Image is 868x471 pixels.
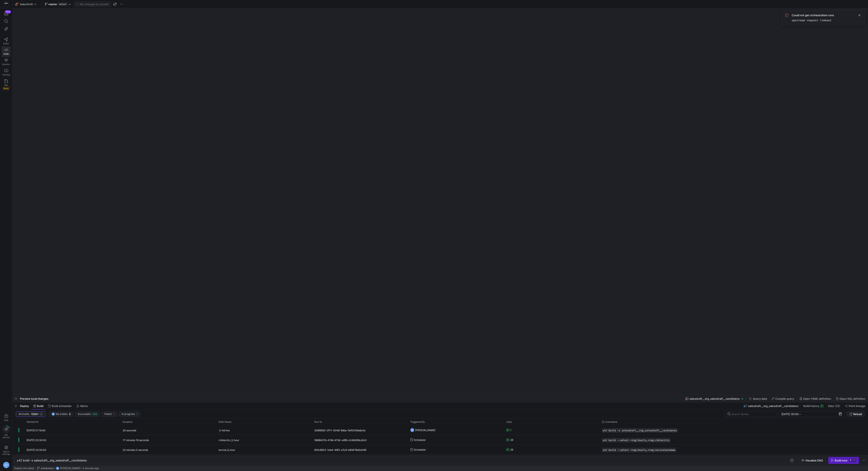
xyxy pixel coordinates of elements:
div: DZ [56,467,59,470]
span: [DATE] 23:30:00 [27,448,46,451]
button: Getstarted [2,424,11,440]
button: Successful998 [75,411,100,417]
span: Help [4,419,9,421]
button: Open YAML definition [798,395,833,402]
span: Failed [104,413,112,416]
button: Query data [747,395,769,402]
a: Spacesettings [2,444,11,457]
a: PRsBeta [2,78,11,92]
span: [DATE] 23:30:00 [27,439,46,442]
span: Could not get orchestration runs [792,14,834,17]
span: Jobs [506,420,512,423]
span: SalesDraft [20,2,33,6]
span: 1 [136,412,138,416]
input: Start datetime [781,412,799,416]
button: Reload [847,411,865,417]
kbd: ⌘ [849,459,852,462]
button: Visualize DAG [799,457,826,464]
div: Press SPACE to select this row. [16,435,863,445]
span: y42 build -s salesdraft__stg_salesdraft__candidate [17,459,85,462]
button: DZMy builds5 [49,411,73,417]
button: Point lineage [843,402,867,409]
span: [PERSON_NAME] [415,425,435,435]
span: y42 build -s salesdraft__stg_salesdraft__candidates [603,429,677,432]
span: default [58,2,67,6]
span: All builds [19,413,29,416]
span: salesdraft__stg_salesdraft__candidates [748,404,798,408]
span: Triggered By [410,420,425,423]
img: https://storage.googleapis.com/y42-prod-data-exchange/images/Yf2Qvegn13xqq0DljGMI0l8d5Zqtiw36EXr8... [4,2,8,6]
div: 29 [510,445,513,455]
span: Successful [78,413,91,416]
span: adededsae [41,467,54,470]
span: Ad hoc [219,425,309,435]
button: DZ [2,461,11,469]
span: Open SQL definition [840,397,865,400]
y42-duration: 22 minutes 3 seconds [123,448,148,451]
div: DZ [410,428,414,432]
button: masterdefault [44,1,72,7]
div: 191K [835,404,840,408]
button: 133 [2,10,11,17]
button: Build now⌘⏎ [828,457,859,464]
input: Search Builds [731,412,773,416]
span: 998 [92,412,97,416]
span: [DATE] 01:16:40 [27,429,46,432]
button: Failed1 [102,411,117,417]
div: Press SPACE to select this row. [16,455,863,464]
div: 60fc6833-1eb4-46f3-a7c9-d49478d3e095 [312,445,408,454]
span: DAG Name [219,420,231,423]
span: Visualize DAG [805,459,823,462]
span: Point lineage [849,404,865,408]
a: Code [2,46,11,57]
span: 3 minutes ago [83,467,99,470]
button: All builds1000+ [16,411,46,417]
span: revival_3_hour [219,445,235,455]
button: Compile query [770,395,796,402]
span: 1 [113,412,115,416]
span: Catalog [2,73,10,76]
y42-duration: 17 minutes 16 seconds [123,439,149,442]
button: Data191K [826,402,842,409]
button: In progress1 [119,411,140,417]
span: salesdraft__stg_salesdraft__candidates [689,397,740,400]
button: Build scheduler [46,402,74,409]
div: 8c7a67b0-a5ff-4ed9-aaad-77e94f34084d [312,455,408,464]
span: Data [828,404,834,408]
span: Run Id [314,420,322,423]
span: 1000+ [31,412,39,416]
span: Deploy this state: [14,467,34,470]
kbd: ⏎ [853,459,856,462]
span: In progress [122,413,135,416]
button: Build history [801,402,825,409]
div: Press SPACE to select this row. [16,425,863,435]
span: Alerts [80,404,88,408]
span: Scheduler [414,445,426,455]
div: 2bf89563-0f11-4048-9dba-5ef0049a6a3a [312,425,408,435]
div: DZ [3,462,10,468]
span: – [799,412,801,416]
div: 1 [510,425,511,435]
a: https://storage.googleapis.com/y42-prod-data-exchange/images/Yf2Qvegn13xqq0DljGMI0l8d5Zqtiw36EXr8... [2,1,11,8]
span: Open YAML definition [803,397,831,400]
span: Build history [803,404,819,408]
span: Get started [2,434,10,439]
span: Preview local changes [20,397,48,400]
div: DZ [52,412,55,416]
span: s [85,459,87,462]
button: adededsaeDZ[PERSON_NAME]3 minutes ago [36,466,100,471]
span: Deploy [20,404,29,408]
span: Query data [753,397,767,400]
span: Scheduler [414,435,426,445]
span: Monitor [2,63,10,65]
span: Build [37,404,43,408]
a: Catalog [2,67,11,78]
button: 🏈SalesDraft [14,1,38,7]
div: 5668407d-419d-47b0-af89-c048456ca5c0 [312,435,408,445]
div: Build now [835,459,847,462]
span: PRs [4,84,8,86]
div: 133 [5,10,11,14]
span: y42 build --select +tag:hourly,+tag:v3electric [603,439,670,442]
span: 🏈 [15,3,18,6]
span: Duration [123,420,133,423]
